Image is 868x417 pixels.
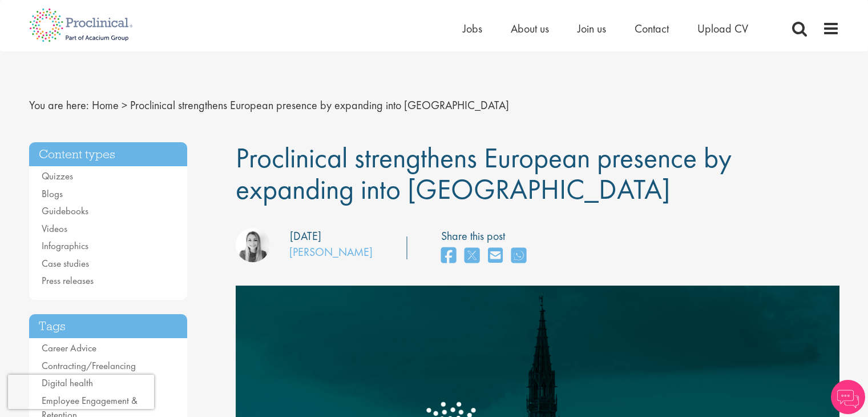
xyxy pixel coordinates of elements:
[441,228,532,244] label: Share this post
[42,187,63,200] a: Blogs
[578,21,606,36] a: Join us
[92,98,119,113] a: breadcrumb link
[42,257,89,270] a: Case studies
[42,239,88,252] a: Infographics
[42,274,94,287] a: Press releases
[236,228,270,262] img: Hannah Burke
[289,244,373,259] a: [PERSON_NAME]
[42,205,88,217] a: Guidebooks
[29,314,188,339] h3: Tags
[42,359,136,372] a: Contracting/Freelancing
[441,244,456,268] a: share on facebook
[511,21,549,36] a: About us
[236,139,732,207] span: Proclinical strengthens European presence by expanding into [GEOGRAPHIC_DATA]
[463,21,482,36] a: Jobs
[511,244,526,268] a: share on whats app
[290,228,321,244] div: [DATE]
[42,222,67,235] a: Videos
[29,142,188,167] h3: Content types
[42,170,73,182] a: Quizzes
[465,244,479,268] a: share on twitter
[122,98,127,113] span: >
[831,380,865,414] img: Chatbot
[130,98,509,113] span: Proclinical strengthens European presence by expanding into [GEOGRAPHIC_DATA]
[635,21,669,36] a: Contact
[8,375,154,409] iframe: reCAPTCHA
[42,342,96,354] a: Career Advice
[488,244,503,268] a: share on email
[29,98,89,113] span: You are here:
[697,21,748,36] a: Upload CV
